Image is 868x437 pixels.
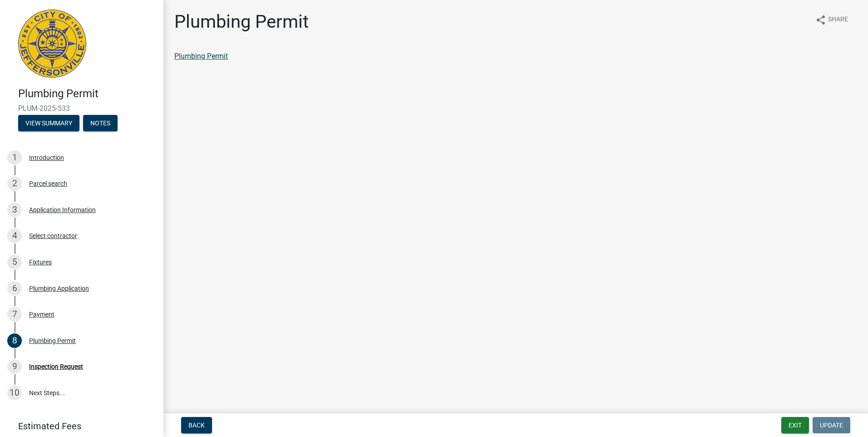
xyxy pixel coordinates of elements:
div: 7 [7,307,22,322]
div: Inspection Request [29,363,83,370]
button: Update [813,417,850,433]
div: 10 [7,386,22,400]
div: 6 [7,281,22,296]
h1: Plumbing Permit [174,11,309,33]
button: Back [181,417,212,433]
h4: Plumbing Permit [18,87,156,100]
span: Share [828,15,848,25]
wm-modal-confirm: Summary [18,120,79,127]
wm-modal-confirm: Notes [83,120,118,127]
div: Parcel search [29,180,67,187]
div: Select contractor [29,233,77,239]
span: PLUM-2025-533 [18,104,145,113]
div: Plumbing Application [29,285,89,292]
div: 1 [7,150,22,165]
img: City of Jeffersonville, Indiana [18,10,86,78]
div: 4 [7,228,22,243]
button: shareShare [808,11,855,29]
div: Payment [29,311,54,318]
div: Plumbing Permit [29,338,76,344]
button: Exit [781,417,809,433]
a: Estimated Fees [7,417,149,435]
button: Notes [83,115,118,131]
div: Application Information [29,207,96,213]
div: Fixtures [29,259,52,265]
button: View Summary [18,115,79,131]
i: share [815,15,826,25]
span: Back [188,422,205,429]
div: 2 [7,176,22,191]
div: 8 [7,333,22,348]
div: 5 [7,255,22,269]
div: Introduction [29,154,64,161]
a: Plumbing Permit [174,52,228,60]
span: Update [820,422,843,429]
div: 9 [7,359,22,374]
div: 3 [7,203,22,217]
